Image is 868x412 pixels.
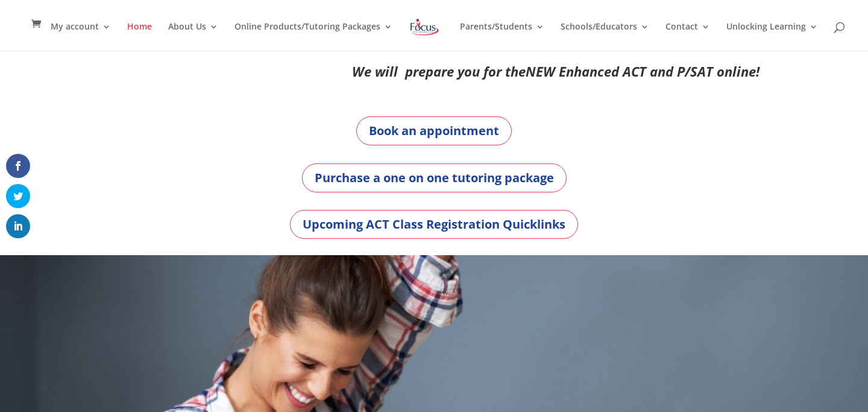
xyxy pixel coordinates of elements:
a: Book an appointment [356,116,512,145]
img: Focus on Learning [409,16,440,38]
a: Unlocking Learning [726,22,818,51]
a: About Us [168,22,218,51]
a: Contact [665,22,710,51]
em: NEW Enhanced ACT and P/SAT online! [526,62,759,80]
a: Purchase a one on one tutoring package [302,163,567,192]
em: We will prepare you for the [352,62,526,80]
a: Online Products/Tutoring Packages [234,22,392,51]
a: Parents/Students [460,22,544,51]
a: My account [51,22,111,51]
a: Schools/Educators [561,22,649,51]
a: Upcoming ACT Class Registration Quicklinks [290,210,578,239]
a: Home [127,22,152,51]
